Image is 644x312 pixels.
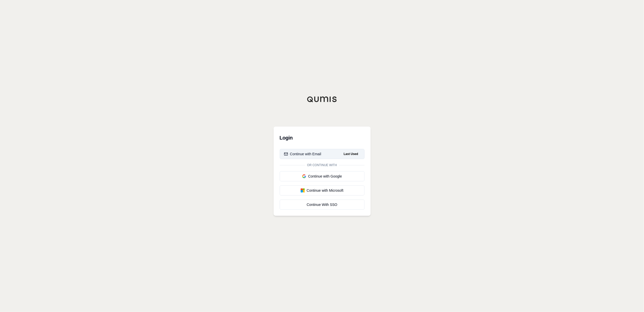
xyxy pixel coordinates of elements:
div: Continue With SSO [284,202,360,207]
h3: Login [280,133,365,143]
div: Continue with Microsoft [284,188,360,193]
div: Continue with Google [284,174,360,179]
button: Continue with EmailLast Used [280,149,365,159]
img: Qumis [307,96,337,102]
span: Last Used [342,151,360,157]
div: Continue with Email [284,151,321,157]
button: Continue with Microsoft [280,185,365,196]
a: Continue With SSO [280,200,365,210]
span: Or continue with [305,163,339,167]
button: Continue with Google [280,171,365,181]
